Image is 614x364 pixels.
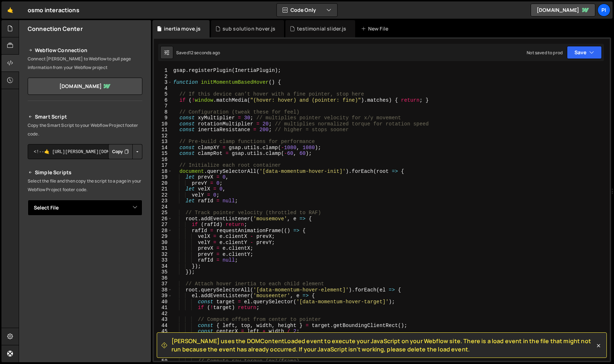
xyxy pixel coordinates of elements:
div: 44 [154,323,172,329]
div: 43 [154,317,172,323]
h2: Webflow Connection [28,46,142,55]
div: 37 [154,281,172,287]
a: pi [597,4,610,17]
div: Saved [176,50,220,56]
button: Code Only [277,4,337,17]
div: 24 [154,204,172,210]
div: 20 [154,180,172,186]
div: 19 [154,174,172,180]
div: 4 [154,86,172,92]
div: 12 seconds ago [189,50,220,56]
div: Button group with nested dropdown [108,144,142,159]
a: 🤙 [1,1,19,19]
div: 47 [154,340,172,346]
div: testimonial slider.js [297,25,346,32]
span: [PERSON_NAME] uses the DOMContentLoaded event to execute your JavaScript on your Webflow site. Th... [171,337,595,353]
div: 12 [154,133,172,139]
a: [DOMAIN_NAME] [531,4,595,17]
div: 48 [154,346,172,353]
div: 28 [154,228,172,234]
iframe: YouTube video player [28,227,143,292]
div: 13 [154,139,172,145]
div: 36 [154,275,172,281]
div: osmo interactions [28,6,79,14]
div: 39 [154,293,172,299]
textarea: <!--🤙 [URL][PERSON_NAME][DOMAIN_NAME]> <script>document.addEventListener("DOMContentLoaded", func... [28,144,142,159]
p: Copy the Smart Script to your Webflow Project footer code. [28,121,142,138]
div: inertia move.js [164,25,201,32]
div: 18 [154,169,172,175]
div: 38 [154,287,172,293]
div: 35 [154,269,172,275]
div: 25 [154,210,172,216]
div: 7 [154,103,172,109]
div: 49 [154,352,172,358]
div: 46 [154,335,172,341]
div: Not saved to prod [527,50,563,56]
div: 8 [154,109,172,115]
button: Copy [108,144,133,159]
div: 5 [154,91,172,97]
div: 41 [154,305,172,311]
div: 22 [154,192,172,198]
div: 17 [154,162,172,169]
div: sub solution hover.js [223,25,275,32]
div: 42 [154,311,172,317]
div: 27 [154,222,172,228]
div: 3 [154,79,172,86]
div: 31 [154,245,172,252]
div: 6 [154,97,172,103]
iframe: YouTube video player [28,297,143,361]
div: 34 [154,263,172,269]
div: 16 [154,157,172,163]
div: 29 [154,234,172,240]
div: 30 [154,240,172,246]
div: 45 [154,328,172,335]
button: Save [567,46,602,59]
h2: Smart Script [28,112,142,121]
div: 10 [154,121,172,127]
div: New File [361,25,391,32]
div: 32 [154,252,172,258]
div: 11 [154,127,172,133]
div: 15 [154,151,172,157]
h2: Connection Center [28,25,83,33]
div: 1 [154,68,172,74]
a: [DOMAIN_NAME] [28,78,142,95]
div: 40 [154,299,172,305]
div: 26 [154,216,172,222]
h2: Simple Scripts [28,168,142,177]
div: 9 [154,115,172,121]
div: 21 [154,186,172,192]
p: Select the file and then copy the script to a page in your Webflow Project footer code. [28,177,142,194]
div: 2 [154,74,172,80]
p: Connect [PERSON_NAME] to Webflow to pull page information from your Webflow project [28,55,142,72]
div: 23 [154,198,172,204]
div: 14 [154,145,172,151]
div: 33 [154,257,172,263]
